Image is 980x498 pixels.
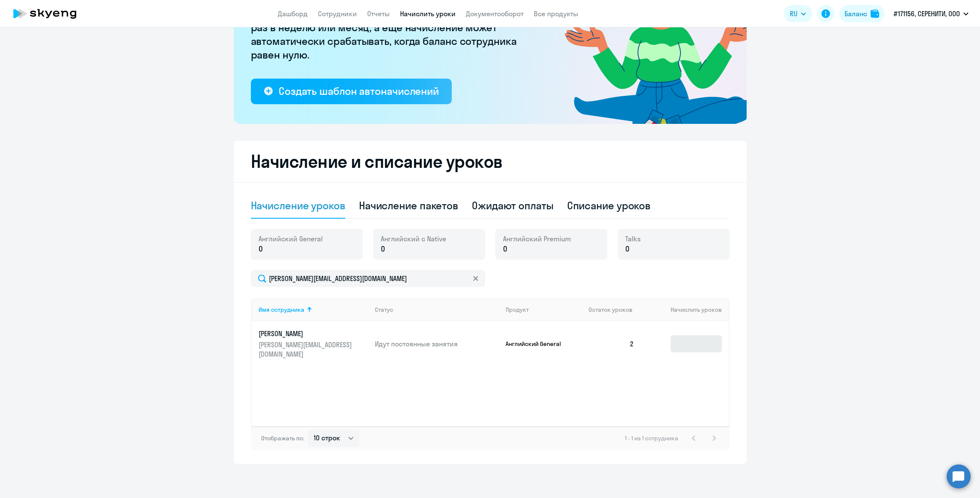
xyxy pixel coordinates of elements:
[261,434,304,442] span: Отображать по:
[784,5,812,22] button: RU
[400,9,456,18] a: Начислить уроки
[381,243,385,255] span: 0
[589,306,642,313] div: Остаток уроков
[503,234,571,243] span: Английский Premium
[359,199,458,212] div: Начисление пакетов
[589,306,633,313] span: Остаток уроков
[894,9,960,19] p: #171156, СЕРЕНИТИ, ООО
[889,3,973,24] button: #171156, СЕРЕНИТИ, ООО
[251,199,345,212] div: Начисление уроков
[259,329,354,338] p: [PERSON_NAME]
[534,9,578,18] a: Все продукты
[625,234,641,243] span: Talks
[259,329,368,359] a: [PERSON_NAME][PERSON_NAME][EMAIL_ADDRESS][DOMAIN_NAME]
[790,9,798,19] span: RU
[259,234,323,243] span: Английский General
[375,306,499,313] div: Статус
[641,298,728,321] th: Начислить уроков
[251,151,730,172] h2: Начисление и списание уроков
[625,243,630,255] span: 0
[259,340,354,359] p: [PERSON_NAME][EMAIL_ADDRESS][DOMAIN_NAME]
[503,243,507,255] span: 0
[259,306,368,313] div: Имя сотрудника
[582,321,642,366] td: 2
[466,9,524,18] a: Документооборот
[318,9,357,18] a: Сотрудники
[279,84,439,98] div: Создать шаблон автоначислений
[839,5,884,22] button: Балансbalance
[375,339,499,349] p: Идут постоянные занятия
[567,199,651,212] div: Списание уроков
[259,243,263,255] span: 0
[472,199,553,212] div: Ожидают оплаты
[506,306,582,313] div: Продукт
[506,340,570,348] p: Английский General
[845,9,867,19] div: Баланс
[251,270,485,287] input: Поиск по имени, email, продукту или статусу
[381,234,446,243] span: Английский с Native
[251,79,452,104] button: Создать шаблон автоначислений
[625,434,678,442] span: 1 - 1 из 1 сотрудника
[506,306,529,313] div: Продукт
[278,9,308,18] a: Дашборд
[367,9,390,18] a: Отчеты
[259,306,304,313] div: Имя сотрудника
[871,9,879,18] img: balance
[375,306,393,313] div: Статус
